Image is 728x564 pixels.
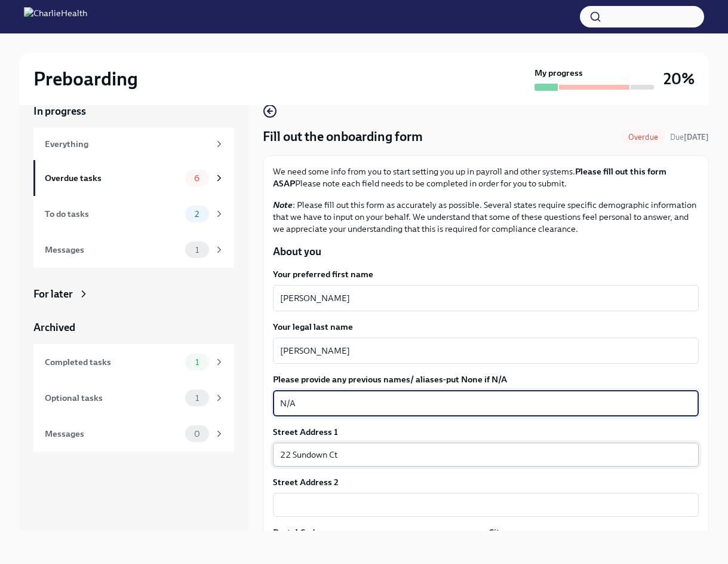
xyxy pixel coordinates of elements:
[33,380,234,416] a: Optional tasks1
[273,165,699,189] p: We need some info from you to start setting you up in payroll and other systems. Please note each...
[489,526,504,538] label: City
[273,268,699,280] label: Your preferred first name
[33,344,234,380] a: Completed tasks1
[280,344,692,358] textarea: [PERSON_NAME]
[33,160,234,196] a: Overdue tasks6
[188,210,206,219] span: 2
[188,394,206,403] span: 1
[45,391,180,404] div: Optional tasks
[187,430,207,439] span: 0
[273,476,339,488] label: Street Address 2
[273,373,699,385] label: Please provide any previous names/ aliases-put None if N/A
[273,426,338,438] label: Street Address 1
[273,199,699,235] p: : Please fill out this form as accurately as possible. Several states require specific demographi...
[273,200,293,210] strong: Note
[33,287,234,301] a: For later
[45,137,209,151] div: Everything
[670,133,709,142] span: Due
[33,287,73,301] div: For later
[33,232,234,268] a: Messages1
[684,133,709,142] strong: [DATE]
[280,291,692,305] textarea: [PERSON_NAME]
[33,320,234,335] a: Archived
[45,243,180,256] div: Messages
[24,7,87,26] img: CharlieHealth
[273,321,699,333] label: Your legal last name
[273,526,320,538] label: Postal Code
[535,67,583,79] strong: My progress
[33,416,234,452] a: Messages0
[188,246,206,255] span: 1
[45,171,180,185] div: Overdue tasks
[45,427,180,440] div: Messages
[188,358,206,367] span: 1
[45,355,180,369] div: Completed tasks
[45,207,180,220] div: To do tasks
[621,133,665,142] span: Overdue
[187,174,207,183] span: 6
[280,396,692,410] textarea: N/A
[33,104,234,118] a: In progress
[263,128,423,146] h4: Fill out the onboarding form
[273,244,699,259] p: About you
[33,67,138,91] h2: Preboarding
[664,68,695,90] h3: 20%
[670,131,709,143] span: September 19th, 2025 09:00
[33,128,234,160] a: Everything
[33,196,234,232] a: To do tasks2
